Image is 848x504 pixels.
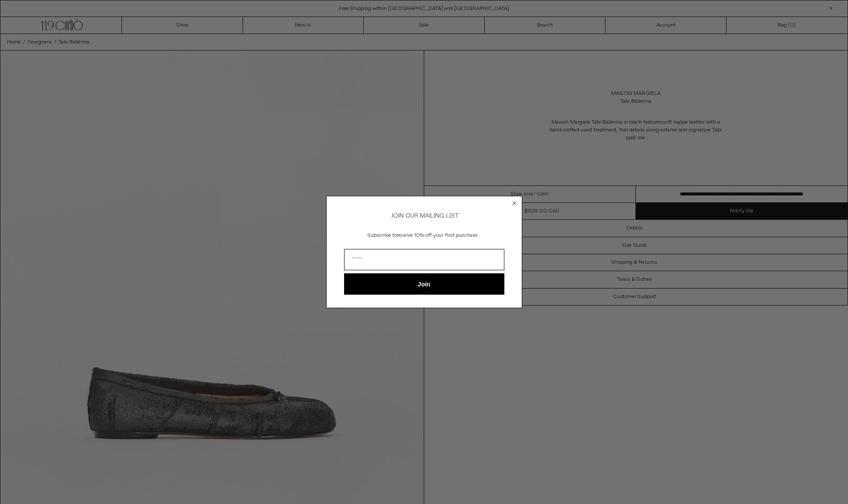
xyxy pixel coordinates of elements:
[344,249,504,270] input: Email
[397,232,478,239] span: receive 10% off your first purchase
[344,273,504,295] button: Join
[368,232,397,239] span: Subscribe to
[390,212,459,220] span: JOIN OUR MAILING LIST
[510,199,519,208] button: Close dialog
